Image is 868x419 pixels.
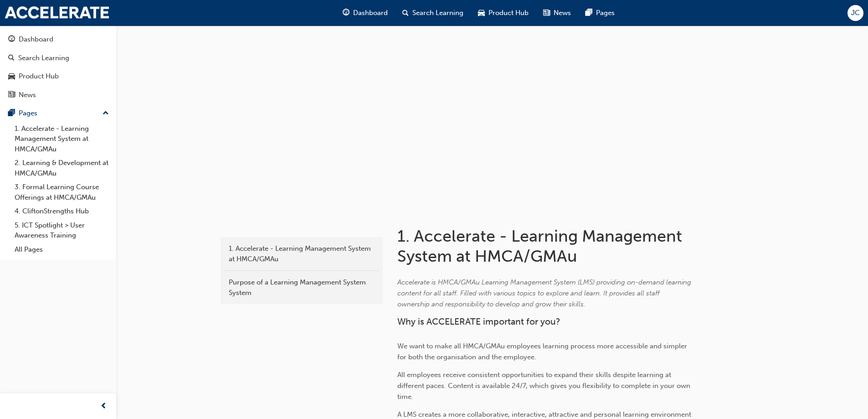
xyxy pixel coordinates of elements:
span: JC [851,8,860,18]
a: All Pages [11,243,113,257]
div: Search Learning [18,53,69,63]
a: search-iconSearch Learning [395,4,471,22]
a: Product Hub [4,68,113,85]
img: accelerate-hmca [5,6,109,19]
button: Pages [4,105,113,122]
a: 4. CliftonStrengths Hub [11,204,113,218]
span: Search Learning [412,8,463,18]
a: 5. ICT Spotlight > User Awareness Training [11,218,113,243]
span: news-icon [8,91,15,99]
h1: 1. Accelerate - Learning Management System at HMCA/GMAu [397,226,696,266]
a: 2. Learning & Development at HMCA/GMAu [11,156,113,180]
a: pages-iconPages [578,4,622,22]
span: car-icon [8,72,15,81]
span: pages-icon [8,109,15,118]
span: We want to make all HMCA/GMAu employees learning process more accessible and simpler for both the... [397,342,689,361]
span: Pages [596,8,615,18]
a: Dashboard [4,31,113,48]
a: Search Learning [4,50,113,67]
a: car-iconProduct Hub [471,4,536,22]
button: DashboardSearch LearningProduct HubNews [4,29,113,105]
span: Product Hub [488,8,529,18]
span: pages-icon [586,7,592,19]
div: News [19,90,36,100]
div: Product Hub [19,71,59,82]
a: Purpose of a Learning Management System System [224,274,379,300]
span: guage-icon [343,7,349,19]
span: Why is ACCELERATE important for you? [397,316,560,327]
a: 3. Formal Learning Course Offerings at HMCA/GMAu [11,180,113,204]
a: 1. Accelerate - Learning Management System at HMCA/GMAu [224,241,379,267]
div: 1. Accelerate - Learning Management System at HMCA/GMAu [229,243,375,264]
a: news-iconNews [536,4,578,22]
a: News [4,87,113,103]
span: Dashboard [353,8,388,18]
div: Pages [19,108,37,119]
span: search-icon [402,7,409,19]
span: guage-icon [8,36,15,44]
span: Accelerate is HMCA/GMAu Learning Management System (LMS) providing on-demand learning content for... [397,278,693,308]
span: up-icon [103,108,109,119]
a: 1. Accelerate - Learning Management System at HMCA/GMAu [11,122,113,156]
span: prev-icon [100,401,107,412]
span: search-icon [8,54,15,62]
span: All employees receive consistent opportunities to expand their skills despite learning at differe... [397,371,692,401]
a: guage-iconDashboard [335,4,395,22]
span: car-icon [478,7,485,19]
span: news-icon [543,7,550,19]
button: JC [847,5,863,21]
span: News [554,8,571,18]
div: Dashboard [19,34,53,45]
div: Purpose of a Learning Management System System [229,277,375,298]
